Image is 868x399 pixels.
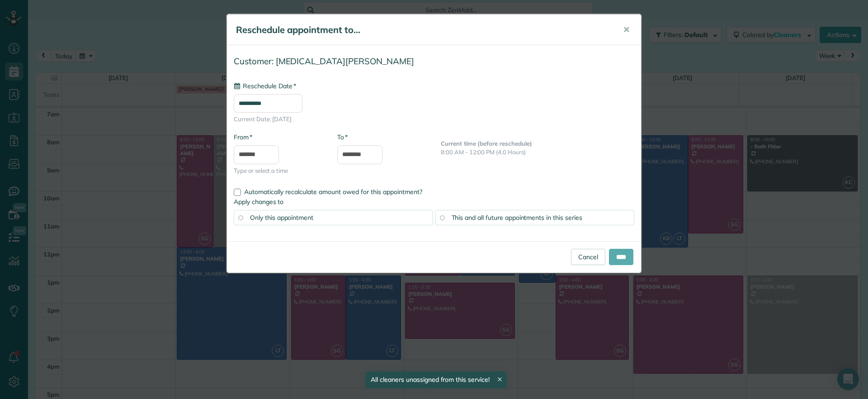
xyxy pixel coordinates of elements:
[452,214,582,222] span: This and all future appointments in this series
[234,57,634,66] h4: Customer: [MEDICAL_DATA][PERSON_NAME]
[234,133,252,142] label: From
[234,197,634,206] label: Apply changes to
[623,24,630,35] span: ✕
[234,81,296,90] label: Reschedule Date
[440,215,444,220] input: This and all future appointments in this series
[250,214,313,222] span: Only this appointment
[571,249,605,265] a: Cancel
[365,371,506,388] div: All cleaners unassigned from this service!
[238,215,243,220] input: Only this appointment
[441,148,634,157] p: 8:00 AM - 12:00 PM (4.0 Hours)
[236,24,610,36] h5: Reschedule appointment to...
[234,166,324,175] span: Type or select a time
[441,140,532,147] b: Current time (before reschedule)
[337,133,348,142] label: To
[234,115,634,123] span: Current Date: [DATE]
[244,188,422,196] span: Automatically recalculate amount owed for this appointment?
